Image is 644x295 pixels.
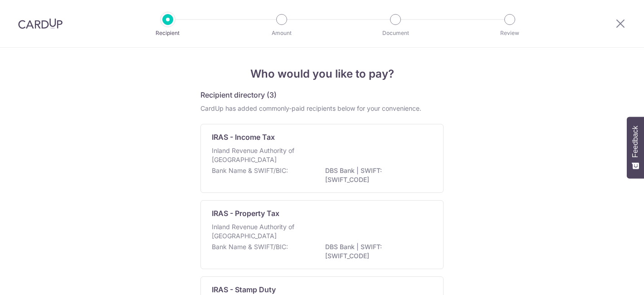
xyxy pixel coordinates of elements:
h5: Recipient directory (3) [200,89,277,100]
img: CardUp [18,18,63,29]
p: IRAS - Property Tax [212,208,279,219]
p: DBS Bank | SWIFT: [SWIFT_CODE] [325,242,427,261]
iframe: Opens a widget where you can find more information [585,268,635,290]
span: Feedback [631,126,639,157]
p: Document [362,29,429,38]
p: Bank Name & SWIFT/BIC: [212,166,288,175]
p: IRAS - Income Tax [212,132,275,143]
div: CardUp has added commonly-paid recipients below for your convenience. [200,104,444,113]
p: IRAS - Stamp Duty [212,284,276,295]
p: Review [476,29,543,38]
p: Recipient [134,29,201,38]
h4: Who would you like to pay? [200,66,444,82]
p: DBS Bank | SWIFT: [SWIFT_CODE] [325,166,427,184]
button: Feedback - Show survey [627,117,644,178]
p: Inland Revenue Authority of [GEOGRAPHIC_DATA] [212,146,308,164]
p: Inland Revenue Authority of [GEOGRAPHIC_DATA] [212,222,308,241]
p: Bank Name & SWIFT/BIC: [212,242,288,251]
p: Amount [248,29,315,38]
